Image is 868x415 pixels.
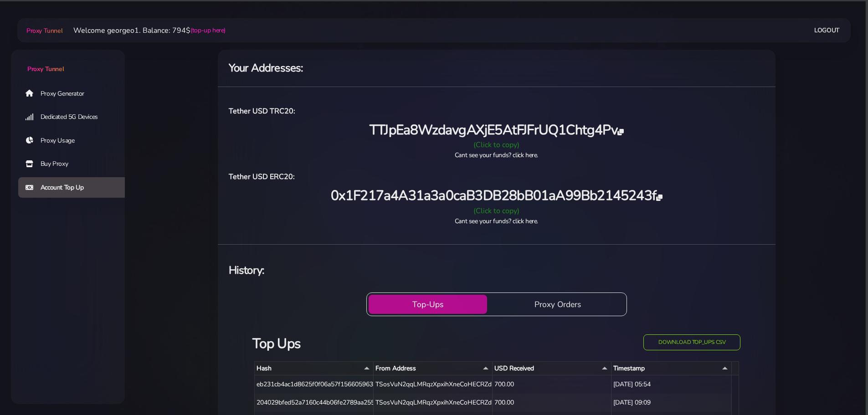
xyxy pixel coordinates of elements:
[491,295,625,314] button: Proxy Orders
[223,139,770,150] div: (Click to copy)
[824,371,857,404] iframe: Webchat Widget
[190,26,226,35] a: (top-up here)
[255,375,374,394] div: eb231cb4ac1d8625f0f06a57f15660596368d21c330339a4596b89d3080f215e
[252,334,575,353] h3: Top Ups
[494,364,609,373] div: USD Received
[374,375,493,394] div: TSosVuN2qqLMRqzXpxihXneCoHECRZdbF2
[611,394,732,412] div: [DATE] 09:09
[229,105,765,117] h6: Tether USD TRC20:
[257,364,371,373] div: Hash
[493,375,611,394] div: 700.00
[229,61,765,76] h4: Your Addresses:
[18,130,132,151] a: Proxy Usage
[11,50,125,74] a: Proxy Tunnel
[455,151,538,159] a: Cant see your funds? click here.
[18,83,132,104] a: Proxy Generator
[25,23,62,38] a: Proxy Tunnel
[223,205,770,216] div: (Click to copy)
[331,186,663,205] span: 0x1F217a4A31a3a0caB3DB28bB01aA99Bb2145243f
[62,25,226,36] li: Welcome georgeo1. Balance: 794$
[643,334,740,350] button: Download top_ups CSV
[814,22,840,39] a: Logout
[375,364,490,373] div: From Address
[26,26,62,35] span: Proxy Tunnel
[27,65,64,73] span: Proxy Tunnel
[493,394,611,412] div: 700.00
[613,364,729,373] div: Timestamp
[229,171,765,183] h6: Tether USD ERC20:
[229,263,765,278] h4: History:
[455,217,538,225] a: Cant see your funds? click here.
[369,295,487,314] button: Top-Ups
[18,177,132,198] a: Account Top Up
[611,375,732,394] div: [DATE] 05:54
[370,121,623,139] span: TTJpEa8WzdavgAXjE5AtFJFrUQ1Chtg4Pv
[255,394,374,412] div: 204029bfed52a7160c44b06fe2789aa255cc4acde9a2880832b562695f468c7c
[374,394,493,412] div: TSosVuN2qqLMRqzXpxihXneCoHECRZdbF2
[18,154,132,174] a: Buy Proxy
[18,107,132,128] a: Dedicated 5G Devices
